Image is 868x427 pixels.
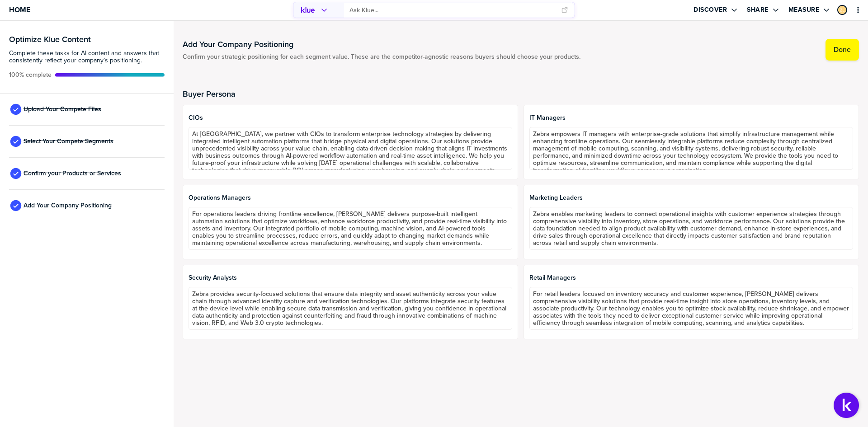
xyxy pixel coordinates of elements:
a: Edit Profile [836,4,848,16]
button: Done [826,39,859,61]
textarea: For retail leaders focused on inventory accuracy and customer experience, [PERSON_NAME] delivers ... [529,287,853,330]
span: Security Analysts [189,274,512,282]
label: Done [834,45,851,54]
span: Home [9,6,30,14]
span: Add Your Company Positioning [24,202,112,209]
textarea: Zebra enables marketing leaders to connect operational insights with customer experience strategi... [529,207,853,250]
h1: Add Your Company Positioning [183,39,580,50]
span: Operations Managers [189,194,512,202]
span: Confirm your strategic positioning for each segment value. These are the competitor-agnostic reas... [183,53,580,61]
span: Confirm your Products or Services [24,170,121,177]
label: Discover [693,6,727,14]
span: Complete these tasks for AI content and answers that consistently reflect your company’s position... [9,50,165,64]
h3: Optimize Klue Content [9,35,165,43]
span: Retail Managers [529,274,853,282]
span: Select Your Compete Segments [24,138,113,145]
label: Share [747,6,769,14]
span: IT Managers [529,114,853,122]
div: Zev Lewis [837,5,847,15]
span: Active [9,71,52,79]
textarea: Zebra provides security-focused solutions that ensure data integrity and asset authenticity acros... [189,287,512,330]
span: Upload Your Compete Files [24,106,101,113]
img: da13526ef7e7ede2cf28389470c3c61c-sml.png [838,6,846,14]
label: Measure [788,6,820,14]
textarea: For operations leaders driving frontline excellence, [PERSON_NAME] delivers purpose-built intelli... [189,207,512,250]
span: Marketing Leaders [529,194,853,202]
span: CIOs [189,114,512,122]
button: Open Support Center [834,393,859,418]
textarea: At [GEOGRAPHIC_DATA], we partner with CIOs to transform enterprise technology strategies by deliv... [189,127,512,170]
input: Ask Klue... [349,3,556,18]
textarea: Zebra empowers IT managers with enterprise-grade solutions that simplify infrastructure managemen... [529,127,853,170]
h2: Buyer Persona [183,89,859,99]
